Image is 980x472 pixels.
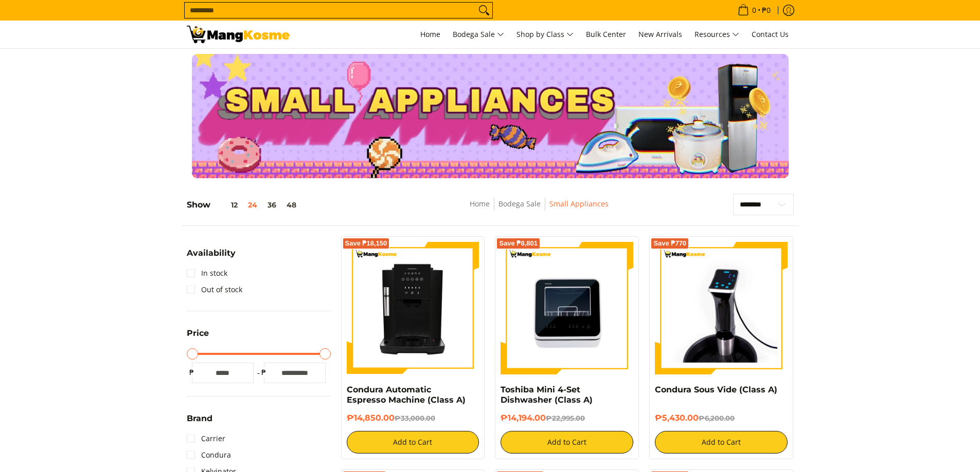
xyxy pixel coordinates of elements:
summary: Open [187,249,236,265]
h6: ₱5,430.00 [655,413,788,423]
span: Bulk Center [586,29,626,39]
span: Availability [187,249,236,257]
img: Small Appliances l Mang Kosme: Home Appliances Warehouse Sale [187,26,290,43]
span: • [735,5,774,16]
h5: Show [187,200,301,210]
nav: Main Menu [300,21,794,48]
span: New Arrivals [638,29,682,39]
span: Price [187,329,209,337]
a: Toshiba Mini 4-Set Dishwasher (Class A) [501,385,593,405]
button: Search [476,3,492,18]
a: Bulk Center [581,21,631,48]
button: Add to Cart [655,431,788,454]
a: Condura [187,447,231,463]
img: Condura Automatic Espresso Machine (Class A) [347,242,479,374]
span: Bodega Sale [453,28,504,41]
span: Save ₱770 [653,240,686,247]
button: Add to Cart [347,431,479,454]
summary: Open [187,414,212,430]
a: Carrier [187,430,225,447]
img: Toshiba Mini 4-Set Dishwasher (Class A) [501,242,633,374]
span: Save ₱8,801 [499,240,538,247]
a: Bodega Sale [448,21,509,48]
h6: ₱14,850.00 [347,413,479,423]
del: ₱6,200.00 [699,414,735,422]
a: Out of stock [187,281,242,298]
a: New Arrivals [633,21,687,48]
span: 0 [751,7,758,14]
span: Brand [187,414,212,423]
a: Small Appliances [549,199,609,209]
img: Condura Sous Vide (Class A) [655,242,788,374]
a: Shop by Class [511,21,579,48]
del: ₱22,995.00 [546,414,585,422]
del: ₱33,000.00 [395,414,435,422]
span: Contact Us [752,29,789,39]
a: Home [470,199,490,209]
span: Home [420,29,440,39]
a: Condura Sous Vide (Class A) [655,385,777,394]
button: 24 [243,201,262,209]
span: ₱ [187,367,197,377]
summary: Open [187,329,209,345]
span: ₱ [259,367,269,377]
a: Bodega Sale [498,199,541,209]
span: Shop by Class [516,28,574,41]
a: Home [415,21,446,48]
nav: Breadcrumbs [395,198,684,221]
a: Condura Automatic Espresso Machine (Class A) [347,385,466,405]
span: Save ₱18,150 [345,240,387,247]
a: In stock [187,265,227,281]
span: Resources [694,28,739,41]
h6: ₱14,194.00 [501,413,633,423]
a: Resources [689,21,744,48]
button: 48 [281,201,301,209]
span: ₱0 [760,7,772,14]
button: 36 [262,201,281,209]
button: 12 [210,201,243,209]
button: Add to Cart [501,431,633,454]
a: Contact Us [746,21,794,48]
